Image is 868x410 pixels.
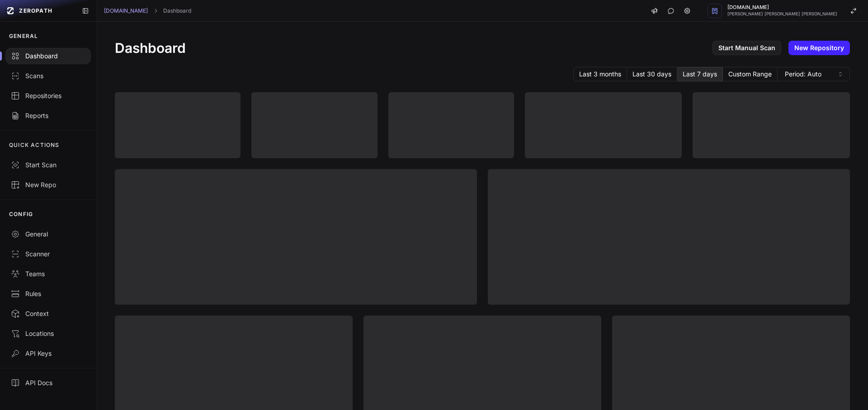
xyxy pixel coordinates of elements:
[11,91,85,100] div: Repositories
[163,7,191,14] a: Dashboard
[11,111,85,120] div: Reports
[11,71,85,80] div: Scans
[104,7,191,14] nav: breadcrumb
[9,33,38,40] p: GENERAL
[11,329,85,338] div: Locations
[104,7,148,14] a: [DOMAIN_NAME]
[727,5,837,10] span: [DOMAIN_NAME]
[712,41,781,55] a: Start Manual Scan
[11,230,85,239] div: General
[152,8,159,14] svg: chevron right,
[11,349,85,358] div: API Keys
[19,7,52,14] span: ZEROPATH
[11,378,85,387] div: API Docs
[11,269,85,278] div: Teams
[115,40,186,56] h1: Dashboard
[9,141,60,149] p: QUICK ACTIONS
[11,309,85,318] div: Context
[788,41,850,55] a: New Repository
[785,70,821,79] span: Period: Auto
[627,67,677,81] button: Last 30 days
[9,211,33,218] p: CONFIG
[837,71,844,78] svg: caret sort,
[11,52,85,61] div: Dashboard
[727,12,837,16] span: [PERSON_NAME] [PERSON_NAME] [PERSON_NAME]
[11,180,85,189] div: New Repo
[11,250,85,259] div: Scanner
[4,4,75,18] a: ZEROPATH
[11,289,85,298] div: Rules
[573,67,627,81] button: Last 3 months
[723,67,778,81] button: Custom Range
[677,67,723,81] button: Last 7 days
[11,160,85,170] div: Start Scan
